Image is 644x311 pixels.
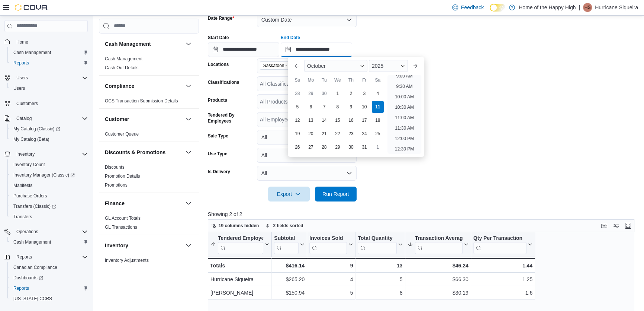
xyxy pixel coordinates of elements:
[315,187,357,201] button: Run Report
[415,235,462,254] div: Transaction Average
[10,294,88,303] span: Washington CCRS
[219,223,259,229] span: 19 columns hidden
[105,258,149,263] a: Inventory Adjustments
[281,42,352,57] input: Press the down key to enter a popover containing a calendar. Press the escape key to close the po...
[13,253,88,261] span: Reports
[372,88,384,99] div: day-4
[13,114,88,123] span: Catalog
[345,101,357,113] div: day-9
[10,191,88,200] span: Purchase Orders
[13,60,29,66] span: Reports
[10,58,88,67] span: Reports
[473,235,532,254] button: Qty Per Transaction
[372,141,384,153] div: day-1
[10,202,59,211] a: Transfers (Classic)
[369,60,408,72] div: Button. Open the year selector. 2025 is currently selected.
[274,261,305,270] div: $416.14
[105,242,183,249] button: Inventory
[281,35,300,41] label: End Date
[105,174,140,179] a: Promotion Details
[13,50,51,55] span: Cash Management
[208,97,227,103] label: Products
[358,235,396,254] div: Total Quantity
[392,113,417,122] li: 11:00 AM
[208,42,279,57] input: Press the down key to open a popover containing a calendar.
[7,83,91,93] button: Users
[7,58,91,68] button: Reports
[600,221,609,230] button: Keyboard shortcuts
[318,128,330,140] div: day-21
[292,114,303,126] div: day-12
[208,210,639,218] p: Showing 2 of 2
[208,15,234,21] label: Date Range
[407,288,468,297] div: $30.19
[309,275,353,284] div: 4
[358,128,370,140] div: day-24
[10,202,88,211] span: Transfers (Classic)
[105,165,125,170] a: Discounts
[260,61,331,70] span: Saskatoon - Stonebridge - Prairie Records
[292,128,303,140] div: day-19
[392,134,417,143] li: 12:00 PM
[392,92,417,101] li: 10:00 AM
[345,88,357,99] div: day-2
[13,38,31,47] a: Home
[13,214,32,220] span: Transfers
[257,130,357,145] button: All
[263,62,321,69] span: Saskatoon - [GEOGRAPHIC_DATA] - Prairie Records
[7,159,91,170] button: Inventory Count
[7,124,91,134] a: My Catalog (Classic)
[184,82,193,91] button: Compliance
[372,101,384,113] div: day-11
[105,266,165,272] span: Inventory by Product Historical
[99,54,199,75] div: Cash Management
[105,115,183,123] button: Customer
[1,113,91,124] button: Catalog
[345,74,357,86] div: Th
[1,252,91,262] button: Reports
[7,170,91,180] a: Inventory Manager (Classic)
[10,58,32,67] a: Reports
[332,141,344,153] div: day-29
[105,56,142,61] a: Cash Management
[7,180,91,191] button: Manifests
[105,65,139,70] a: Cash Out Details
[7,262,91,273] button: Canadian Compliance
[309,261,353,270] div: 9
[307,63,326,69] span: October
[184,199,193,208] button: Finance
[184,241,193,250] button: Inventory
[318,74,330,86] div: Tu
[292,101,303,113] div: day-5
[292,74,303,86] div: Su
[372,114,384,126] div: day-18
[13,296,52,302] span: [US_STATE] CCRS
[392,124,417,133] li: 11:30 AM
[332,88,344,99] div: day-1
[13,172,75,178] span: Inventory Manager (Classic)
[13,73,31,82] button: Users
[473,288,532,297] div: 1.6
[16,151,35,157] span: Inventory
[105,173,140,179] span: Promotion Details
[208,112,254,124] label: Tendered By Employees
[105,149,165,156] h3: Discounts & Promotions
[461,4,484,11] span: Feedback
[105,200,125,207] h3: Finance
[263,221,306,230] button: 2 fields sorted
[1,73,91,83] button: Users
[7,134,91,145] button: My Catalog (Beta)
[7,283,91,293] button: Reports
[332,101,344,113] div: day-8
[305,88,317,99] div: day-29
[595,3,638,12] p: Hurricane Siqueira
[358,235,396,242] div: Total Quantity
[612,221,621,230] button: Display options
[10,238,54,247] a: Cash Management
[332,114,344,126] div: day-15
[13,253,35,261] button: Reports
[16,75,28,81] span: Users
[274,235,299,254] div: Subtotal
[13,37,88,47] span: Home
[10,48,88,57] span: Cash Management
